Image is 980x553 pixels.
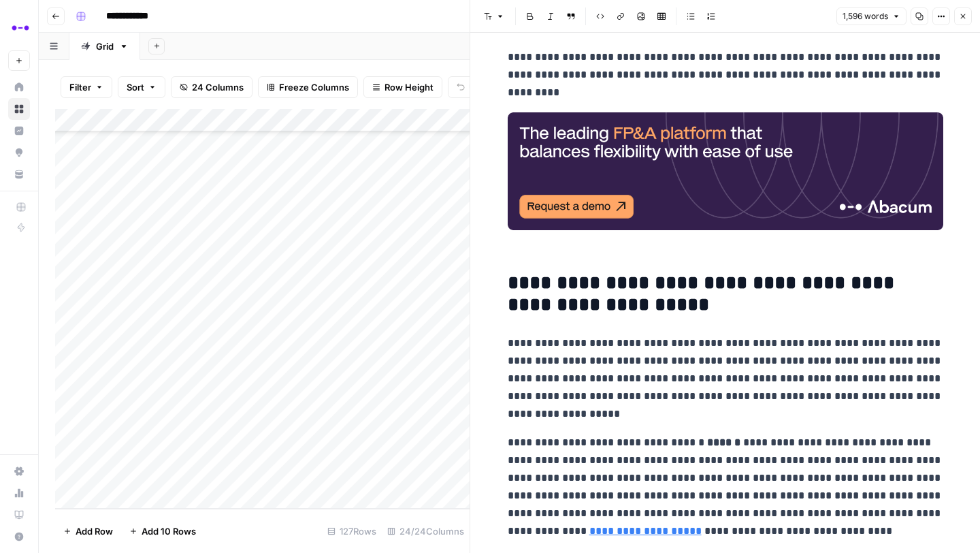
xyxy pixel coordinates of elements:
[8,16,33,40] img: Abacum Logo
[8,11,30,45] button: Workspace: Abacum
[8,76,30,98] a: Home
[69,33,140,60] a: Grid
[118,76,165,98] button: Sort
[8,504,30,526] a: Learning Hub
[192,80,244,94] span: 24 Columns
[8,482,30,504] a: Usage
[279,80,349,94] span: Freeze Columns
[8,98,30,120] a: Browse
[142,524,196,538] span: Add 10 Rows
[8,142,30,163] a: Opportunities
[385,80,434,94] span: Row Height
[363,76,442,98] button: Row Height
[382,520,470,542] div: 24/24 Columns
[8,526,30,548] button: Help + Support
[171,76,252,98] button: 24 Columns
[836,7,906,25] button: 1,596 words
[96,39,114,53] div: Grid
[258,76,358,98] button: Freeze Columns
[69,80,91,94] span: Filter
[8,120,30,142] a: Insights
[121,520,204,542] button: Add 10 Rows
[61,76,112,98] button: Filter
[448,76,501,98] button: Undo
[55,520,121,542] button: Add Row
[127,80,144,94] span: Sort
[76,524,113,538] span: Add Row
[8,163,30,185] a: Your Data
[843,10,888,22] span: 1,596 words
[322,520,382,542] div: 127 Rows
[8,460,30,482] a: Settings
